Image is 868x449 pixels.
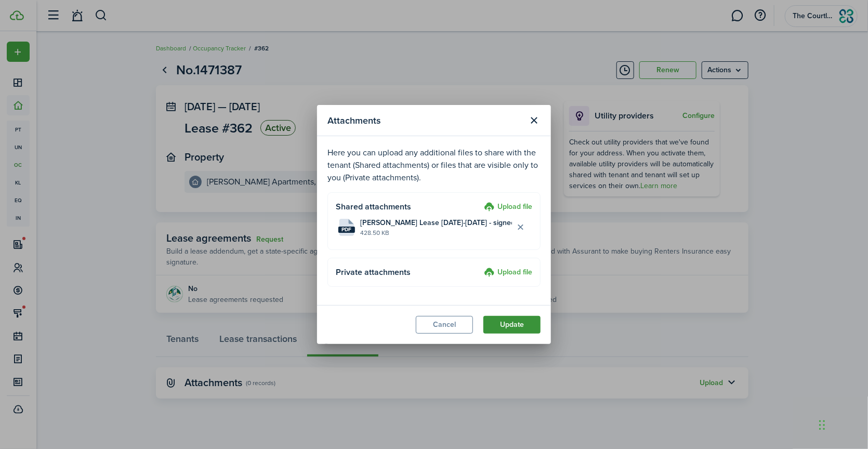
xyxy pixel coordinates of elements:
button: Close modal [525,112,543,129]
file-size: 428.50 KB [360,228,512,237]
iframe: Chat Widget [816,399,868,449]
button: Delete file [512,219,530,236]
p: Here you can upload any additional files to share with the tenant (Shared attachments) or files t... [327,147,541,184]
file-extension: pdf [338,227,355,233]
span: [PERSON_NAME] Lease [DATE]-[DATE] - signed.pdf [360,217,512,228]
modal-title: Attachments [327,110,523,130]
h4: Shared attachments [336,201,480,213]
button: Update [483,316,541,334]
h4: Private attachments [336,266,480,279]
button: Cancel [416,316,473,334]
file-icon: File [338,219,355,236]
div: Drag [819,410,825,441]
